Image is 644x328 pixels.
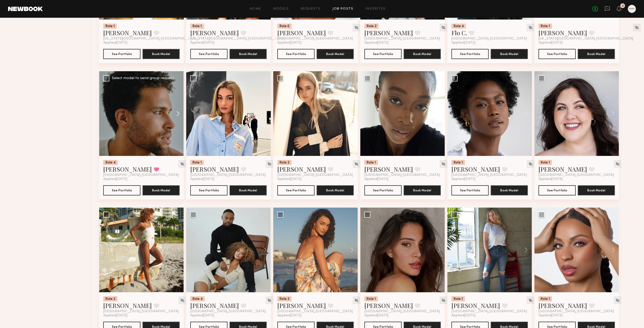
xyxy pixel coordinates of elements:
div: Role 1 [364,160,378,165]
a: [PERSON_NAME] [451,301,500,309]
a: [PERSON_NAME] [364,301,413,309]
div: Role 4 [190,296,205,301]
div: Role 2 [277,160,292,165]
button: See Portfolio [364,49,402,59]
a: [PERSON_NAME] [103,301,152,309]
button: See Portfolio [190,185,227,195]
img: Unhide Model [441,162,446,166]
div: Applied [DATE] [190,177,267,181]
div: Applied [DATE] [451,314,528,318]
span: [GEOGRAPHIC_DATA], [GEOGRAPHIC_DATA] [538,173,614,177]
img: Unhide Model [354,25,359,30]
span: [GEOGRAPHIC_DATA], [GEOGRAPHIC_DATA] [190,173,266,177]
a: Book Model [404,188,441,192]
button: Book Model [317,185,354,195]
img: Unhide Model [354,298,359,302]
span: [GEOGRAPHIC_DATA], [GEOGRAPHIC_DATA] [277,173,353,177]
div: Role 1 [190,24,204,29]
button: See Portfolio [103,49,140,59]
div: Select model to send group request [112,77,174,80]
a: [PERSON_NAME] [451,165,500,173]
button: Book Model [491,185,528,195]
button: Book Model [142,185,180,195]
div: Applied [DATE] [190,314,267,318]
div: Applied [DATE] [277,314,354,318]
button: Book Model [404,185,441,195]
a: Book Model [491,188,528,192]
img: Unhide Model [528,25,533,30]
a: Models [273,7,289,11]
span: [GEOGRAPHIC_DATA], [GEOGRAPHIC_DATA] [538,309,614,314]
div: Role 2 [277,296,292,301]
div: Applied [DATE] [277,41,354,45]
button: Book Model [230,185,267,195]
a: Book Model [230,51,267,56]
div: Applied [DATE] [538,41,615,45]
a: [PERSON_NAME] [277,29,326,37]
button: See Portfolio [103,185,140,195]
div: Applied [DATE] [364,41,441,45]
span: [GEOGRAPHIC_DATA], [GEOGRAPHIC_DATA] [364,173,440,177]
button: Book Model [404,49,441,59]
a: Book Model [317,188,354,192]
div: Role 6 [277,24,292,29]
button: See Portfolio [451,185,489,195]
img: Unhide Model [180,298,184,302]
a: [PERSON_NAME] [364,165,413,173]
button: See Portfolio [277,49,315,59]
a: [PERSON_NAME] [190,29,239,37]
img: Unhide Model [635,25,639,30]
span: [GEOGRAPHIC_DATA], [GEOGRAPHIC_DATA] [190,309,266,314]
div: Role 1 [538,160,552,165]
button: Book Model [317,49,354,59]
div: Applied [DATE] [364,314,441,318]
button: Book Model [578,49,615,59]
a: Book Model [578,188,615,192]
a: [PERSON_NAME] [277,165,326,173]
div: Role 1 [103,24,117,29]
span: [US_STATE][GEOGRAPHIC_DATA], [GEOGRAPHIC_DATA] [103,37,198,41]
div: Applied [DATE] [451,177,528,181]
button: See Portfolio [538,49,576,59]
button: Book Model [142,49,180,59]
div: Applied [DATE] [451,41,528,45]
div: Role 4 [451,24,466,29]
button: See Portfolio [190,49,227,59]
div: Applied [DATE] [103,177,180,181]
a: [PERSON_NAME] [364,29,413,37]
a: Book Model [404,51,441,56]
a: [PERSON_NAME] [538,301,587,309]
a: [PERSON_NAME] [538,29,587,37]
div: Applied [DATE] [103,41,180,45]
a: Book Model [142,51,180,56]
a: Flo C. [451,29,467,37]
div: Applied [DATE] [103,314,180,318]
img: Unhide Model [267,298,272,302]
a: Home [250,7,261,11]
a: Book Model [230,188,267,192]
img: Unhide Model [354,162,359,166]
button: Book Model [491,49,528,59]
a: Book Model [142,188,180,192]
span: [GEOGRAPHIC_DATA], [GEOGRAPHIC_DATA] [103,309,179,314]
a: [PERSON_NAME] [190,165,239,173]
a: Book Model [491,51,528,56]
div: Role 2 [364,24,379,29]
div: Role 1 [451,160,465,165]
span: [GEOGRAPHIC_DATA], [GEOGRAPHIC_DATA] [277,37,353,41]
button: See Portfolio [364,185,402,195]
div: Role 1 [190,160,204,165]
span: [GEOGRAPHIC_DATA], [GEOGRAPHIC_DATA] [451,173,527,177]
a: Favorites [366,7,386,11]
div: Applied [DATE] [538,314,615,318]
img: Unhide Model [441,298,446,302]
div: Applied [DATE] [277,177,354,181]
